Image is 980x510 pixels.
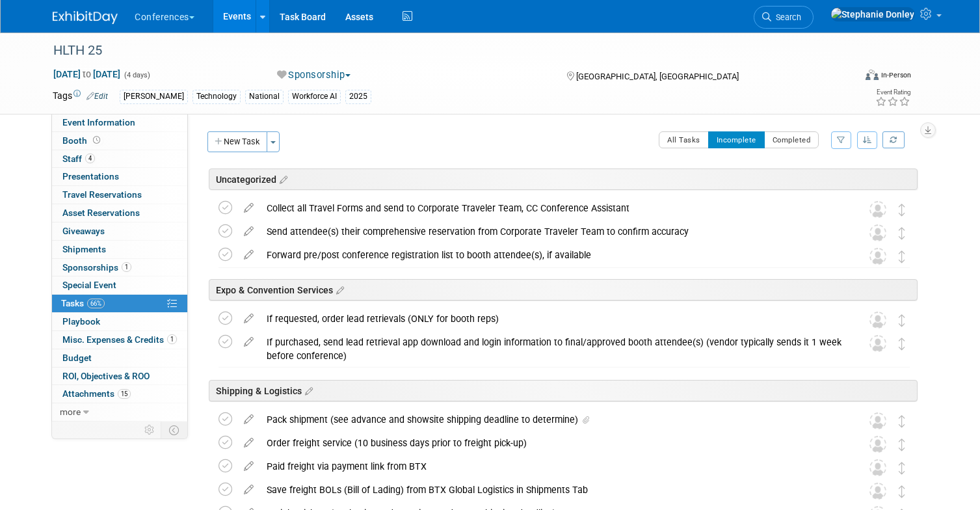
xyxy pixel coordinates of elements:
a: Tasks66% [52,295,187,312]
a: edit [237,461,260,472]
a: Misc. Expenses & Credits1 [52,331,187,349]
div: If purchased, send lead retrieval app download and login information to final/approved booth atte... [260,331,843,367]
div: Paid freight via payment link from BTX [260,455,843,477]
a: Attachments15 [52,385,187,403]
a: Travel Reservations [52,186,187,204]
img: Unassigned [869,436,886,453]
span: 15 [118,389,131,399]
span: Search [771,12,801,22]
img: Unassigned [869,248,886,265]
i: Move task [899,462,905,474]
div: Forward pre/post conference registration list to booth attendee(s), if available [260,244,843,266]
div: In-Person [881,70,911,80]
span: Presentations [62,171,119,181]
div: Uncategorized [209,168,918,190]
a: Edit sections [333,283,344,296]
div: Send attendee(s) their comprehensive reservation from Corporate Traveler Team to confirm accuracy [260,221,843,243]
span: Event Information [62,117,135,127]
div: 2025 [345,90,371,103]
span: Tasks [61,298,105,308]
a: edit [237,313,260,325]
img: Unassigned [869,483,886,500]
a: Refresh [882,131,905,148]
div: HLTH 25 [49,39,838,62]
span: (4 days) [123,71,150,79]
a: Budget [52,349,187,367]
button: Incomplete [708,131,765,148]
span: Giveaways [62,226,105,236]
span: Playbook [62,316,100,327]
a: Edit sections [276,172,287,185]
a: Playbook [52,313,187,330]
a: edit [237,484,260,496]
button: All Tasks [659,131,709,148]
a: Edit sections [302,384,313,397]
div: Order freight service (10 business days prior to freight pick-up) [260,432,843,454]
span: Staff [62,154,95,164]
a: edit [237,226,260,237]
img: Unassigned [869,459,886,476]
i: Move task [899,314,905,327]
i: Move task [899,415,905,427]
a: edit [237,437,260,449]
span: to [81,69,93,79]
img: Unassigned [869,412,886,429]
i: Move task [899,338,905,350]
img: Stephanie Donley [830,7,915,21]
a: Staff4 [52,150,187,168]
a: Shipments [52,241,187,258]
span: Misc. Expenses & Credits [62,334,177,345]
img: Unassigned [869,201,886,218]
span: 4 [85,154,95,163]
a: Asset Reservations [52,204,187,222]
a: Event Information [52,114,187,131]
a: Special Event [52,276,187,294]
span: Booth [62,135,103,146]
button: Sponsorship [272,68,356,82]
div: Pack shipment (see advance and showsite shipping deadline to determine) [260,409,843,431]
span: [GEOGRAPHIC_DATA], [GEOGRAPHIC_DATA] [576,72,739,81]
div: Save freight BOLs (Bill of Lading) from BTX Global Logistics in Shipments Tab [260,479,843,501]
td: Tags [53,89,108,104]
i: Move task [899,250,905,263]
i: Move task [899,438,905,451]
div: If requested, order lead retrievals (ONLY for booth reps) [260,308,843,330]
div: Event Rating [875,89,910,96]
a: edit [237,336,260,348]
button: New Task [207,131,267,152]
a: Booth [52,132,187,150]
i: Move task [899,227,905,239]
span: 1 [122,262,131,272]
a: Presentations [52,168,187,185]
span: ROI, Objectives & ROO [62,371,150,381]
a: ROI, Objectives & ROO [52,368,187,385]
a: more [52,403,187,421]
span: Attachments [62,388,131,399]
div: [PERSON_NAME] [120,90,188,103]
img: ExhibitDay [53,11,118,24]
div: Workforce AI [288,90,341,103]
td: Personalize Event Tab Strip [139,422,161,438]
i: Move task [899,204,905,216]
span: Travel Reservations [62,189,142,200]
a: Edit [86,92,108,101]
img: Format-Inperson.png [866,70,879,80]
span: Booth not reserved yet [90,135,103,145]
div: Event Format [784,68,911,87]
img: Unassigned [869,224,886,241]
a: edit [237,414,260,425]
span: more [60,407,81,417]
span: 1 [167,334,177,344]
span: Sponsorships [62,262,131,273]
div: Technology [192,90,241,103]
i: Move task [899,485,905,498]
button: Completed [764,131,819,148]
img: Unassigned [869,312,886,329]
span: Budget [62,353,92,363]
a: Sponsorships1 [52,259,187,276]
img: Unassigned [869,335,886,352]
span: Shipments [62,244,106,254]
div: Collect all Travel Forms and send to Corporate Traveler Team, CC Conference Assistant [260,197,843,219]
span: Asset Reservations [62,208,140,218]
td: Toggle Event Tabs [161,422,188,438]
